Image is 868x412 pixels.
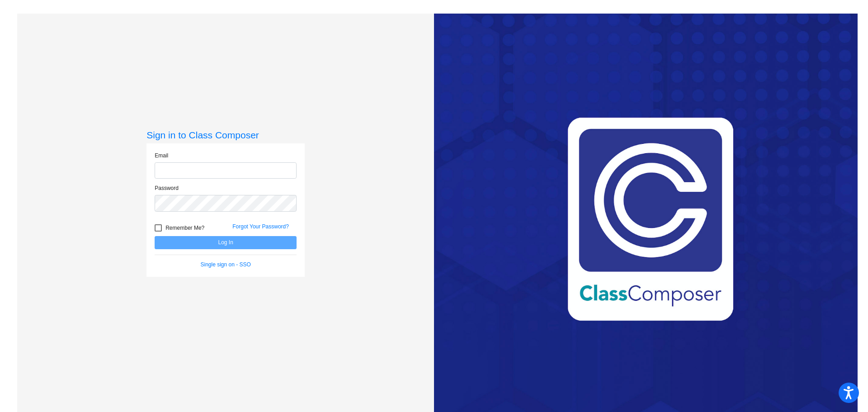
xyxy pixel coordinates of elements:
label: Password [155,184,179,192]
a: Single sign on - SSO [201,261,251,268]
span: Remember Me? [165,223,204,233]
button: Log In [155,236,297,249]
h3: Sign in to Class Composer [146,129,305,141]
label: Email [155,152,168,160]
a: Forgot Your Password? [232,223,289,230]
